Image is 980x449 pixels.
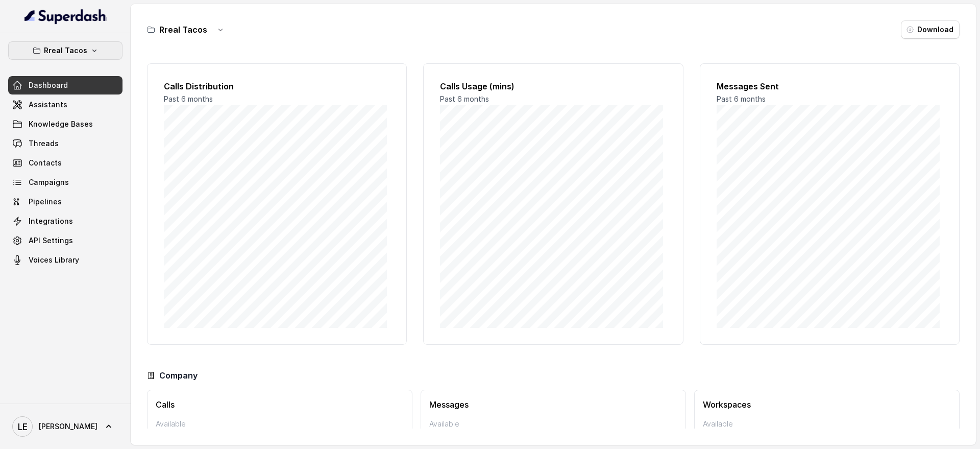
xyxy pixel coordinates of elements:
span: Integrations [29,216,73,226]
span: Dashboard [29,80,68,90]
h2: Calls Distribution [164,80,390,92]
button: Download [901,20,960,39]
a: Knowledge Bases [8,115,122,133]
a: Campaigns [8,173,122,192]
a: Threads [8,134,122,153]
a: Dashboard [8,76,122,94]
span: Voices Library [29,255,79,265]
button: Rreal Tacos [8,41,122,60]
a: [PERSON_NAME] [8,412,122,441]
h2: Messages Sent [717,80,943,92]
h3: Rreal Tacos [159,23,207,36]
a: Voices Library [8,251,122,269]
a: API Settings [8,231,122,250]
span: API Settings [29,235,73,246]
span: [PERSON_NAME] [39,421,97,432]
p: Rreal Tacos [44,44,87,57]
span: Past 6 months [717,94,766,103]
span: Assistants [29,100,67,110]
a: Integrations [8,212,122,230]
h2: Calls Usage (mins) [440,80,666,92]
h3: Messages [429,398,677,411]
span: Contacts [29,158,62,168]
h3: Workspaces [703,398,951,411]
span: Knowledge Bases [29,119,93,129]
h3: Company [159,369,198,382]
h3: Calls [156,398,404,411]
span: Past 6 months [440,94,489,103]
a: Assistants [8,96,122,114]
span: Past 6 months [164,94,213,103]
span: Pipelines [29,197,62,207]
p: Available [156,419,404,429]
span: Campaigns [29,177,69,187]
text: LE [18,421,28,432]
a: Pipelines [8,193,122,211]
a: Contacts [8,154,122,172]
p: Available [429,419,677,429]
img: light.svg [24,8,107,25]
p: Available [703,419,951,429]
span: Threads [29,138,59,149]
